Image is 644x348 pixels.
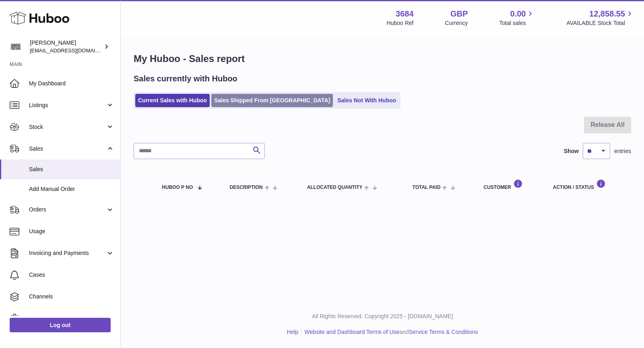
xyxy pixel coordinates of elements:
strong: 3684 [396,8,414,19]
span: AVAILABLE Stock Total [566,19,634,27]
a: Website and Dashboard Terms of Use [304,329,399,335]
span: Huboo P no [162,185,193,190]
li: and [301,328,478,336]
span: entries [614,147,631,155]
a: Log out [10,318,111,332]
span: My Dashboard [29,80,114,87]
a: Current Sales with Huboo [135,94,210,107]
span: Sales [29,145,106,153]
a: Sales Not With Huboo [334,94,399,107]
span: Cases [29,271,114,279]
span: Sales [29,166,114,173]
div: Currency [445,19,468,27]
img: theinternationalventure@gmail.com [10,41,22,53]
span: 12,858.55 [589,8,625,19]
h2: Sales currently with Huboo [134,73,237,84]
span: Total paid [413,185,441,190]
strong: GBP [450,8,468,19]
a: Sales Shipped From [GEOGRAPHIC_DATA] [211,94,333,107]
span: Stock [29,123,106,131]
div: Customer [483,179,537,190]
span: [EMAIL_ADDRESS][DOMAIN_NAME] [30,47,118,54]
span: Orders [29,206,106,213]
label: Show [564,147,579,155]
span: Total sales [499,19,535,27]
div: Action / Status [553,179,623,190]
span: Description [230,185,263,190]
span: Add Manual Order [29,185,114,193]
p: All Rights Reserved. Copyright 2025 - [DOMAIN_NAME] [127,313,638,320]
div: [PERSON_NAME] [30,39,102,54]
span: ALLOCATED Quantity [307,185,363,190]
a: Help [287,329,299,335]
span: Listings [29,101,106,109]
div: Huboo Ref [387,19,414,27]
span: Usage [29,228,114,235]
h1: My Huboo - Sales report [134,52,631,65]
a: Service Terms & Conditions [409,329,478,335]
a: 0.00 Total sales [499,8,535,27]
span: Invoicing and Payments [29,249,106,257]
span: Settings [29,315,114,322]
span: Channels [29,293,114,300]
span: 0.00 [510,8,526,19]
a: 12,858.55 AVAILABLE Stock Total [566,8,634,27]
